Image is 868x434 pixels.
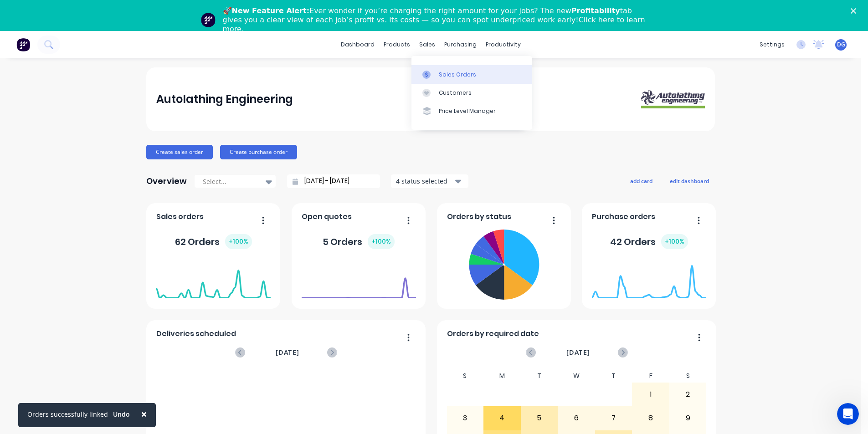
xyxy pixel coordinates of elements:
div: T [521,369,558,383]
div: + 100 % [661,234,688,249]
div: 6 [558,407,595,429]
div: + 100 % [225,234,252,249]
img: Autolathing Engineering [641,90,705,109]
div: 62 Orders [175,234,252,249]
span: DG [837,41,845,49]
div: 4 [484,407,520,429]
span: Sales orders [156,211,204,222]
div: purchasing [440,38,481,51]
div: 5 Orders [323,234,395,249]
div: productivity [481,38,525,51]
div: Close [851,8,860,14]
span: Orders by status [447,211,511,222]
div: M [483,369,521,383]
b: Profitability [571,6,620,15]
span: × [141,408,147,420]
div: S [669,369,707,383]
div: Orders successfully linked [27,409,108,419]
div: 5 [521,407,558,429]
a: dashboard [336,38,379,51]
span: Purchase orders [592,211,655,222]
button: Undo [108,408,135,421]
div: 42 Orders [610,234,688,249]
iframe: Intercom live chat [837,403,859,425]
div: settings [755,38,789,51]
a: Customers [411,84,532,102]
div: sales [415,38,440,51]
div: Sales Orders [439,71,476,79]
div: 9 [670,407,706,429]
div: 4 status selected [396,176,453,186]
div: S [447,369,484,383]
span: [DATE] [566,347,590,357]
div: 1 [632,383,669,406]
button: edit dashboard [664,175,715,187]
div: W [558,369,595,383]
div: Customers [439,89,472,97]
img: Profile image for Team [201,13,216,27]
span: Open quotes [302,211,352,222]
button: Create sales order [146,145,213,159]
div: Price Level Manager [439,107,496,115]
a: Click here to learn more. [223,15,645,33]
div: 8 [632,407,669,429]
div: Overview [146,172,187,190]
button: add card [624,175,658,187]
button: Create purchase order [220,145,297,159]
div: F [632,369,669,383]
span: [DATE] [276,347,299,357]
div: 3 [447,407,483,429]
img: Factory [16,38,30,51]
button: Close [132,403,156,425]
a: Price Level Manager [411,102,532,120]
div: T [595,369,632,383]
span: Orders by required date [447,328,539,339]
b: New Feature Alert: [232,6,310,15]
div: + 100 % [368,234,395,249]
div: 🚀 Ever wonder if you’re charging the right amount for your jobs? The new tab gives you a clear vi... [223,6,653,34]
button: 4 status selected [391,174,468,188]
div: 2 [670,383,706,406]
div: 7 [596,407,632,429]
div: Autolathing Engineering [156,90,293,108]
a: Sales Orders [411,65,532,83]
div: products [379,38,415,51]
